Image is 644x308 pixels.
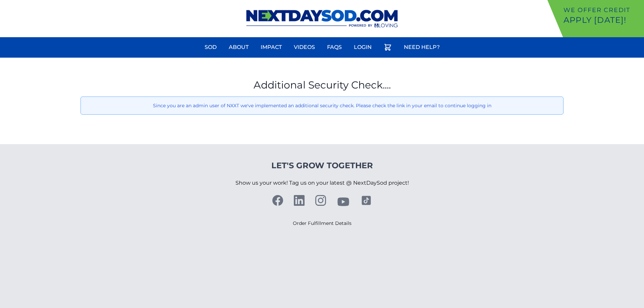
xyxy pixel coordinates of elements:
a: Order Fulfillment Details [293,220,352,226]
h4: Let's Grow Together [235,160,409,171]
p: Apply [DATE]! [563,15,641,25]
p: Since you are an admin user of NXXT we've implemented an additional security check. Please check ... [86,102,558,109]
a: Sod [201,39,221,55]
a: Need Help? [400,39,444,55]
a: Videos [290,39,319,55]
p: We offer Credit [563,5,641,15]
a: Login [350,39,376,55]
a: Impact [257,39,286,55]
h1: Additional Security Check.... [80,79,563,91]
p: Show us your work! Tag us on your latest @ NextDaySod project! [235,171,409,195]
a: FAQs [323,39,346,55]
a: About [225,39,253,55]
